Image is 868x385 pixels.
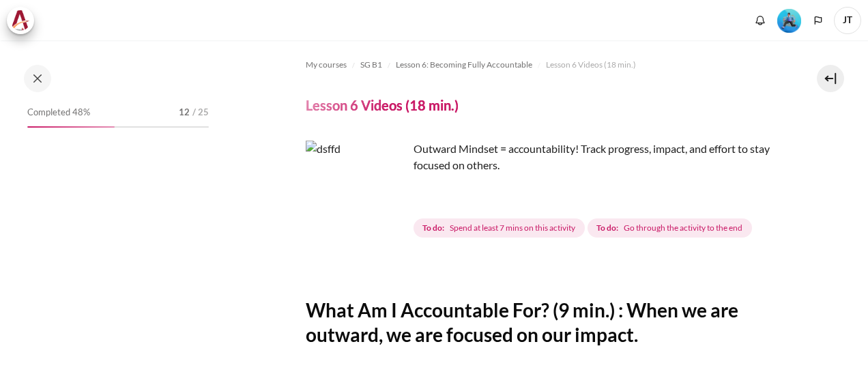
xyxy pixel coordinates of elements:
[11,10,30,31] img: Architeck
[834,7,861,34] span: JT
[179,106,190,119] span: 12
[360,57,382,73] a: SG B1
[306,141,771,173] p: Outward Mindset = accountability! Track progress, impact, and effort to stay focused on others.
[422,222,444,234] strong: To do:
[546,59,636,71] span: Lesson 6 Videos (18 min.)
[450,222,575,234] span: Spend at least 7 mins on this activity
[777,8,801,33] div: Level #3
[772,8,807,33] a: Level #3
[306,298,771,347] h2: What Am I Accountable For? (9 min.) : When we are outward, we are focused on our impact.
[306,59,347,71] span: My courses
[306,57,347,73] a: My courses
[306,54,771,76] nav: Navigation bar
[624,222,742,234] span: Go through the activity to the end
[192,106,209,119] span: / 25
[596,222,618,234] strong: To do:
[360,59,382,71] span: SG B1
[834,7,861,34] a: User menu
[27,126,115,128] div: 48%
[808,10,828,31] button: Languages
[396,59,532,71] span: Lesson 6: Becoming Fully Accountable
[27,106,90,119] span: Completed 48%
[546,57,636,73] a: Lesson 6 Videos (18 min.)
[750,10,770,31] div: Show notification window with no new notifications
[306,96,459,114] h4: Lesson 6 Videos (18 min.)
[777,9,801,33] img: Level #3
[414,216,755,240] div: Completion requirements for Lesson 6 Videos (18 min.)
[7,7,41,34] a: Architeck Architeck
[396,57,532,73] a: Lesson 6: Becoming Fully Accountable
[306,141,408,243] img: dsffd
